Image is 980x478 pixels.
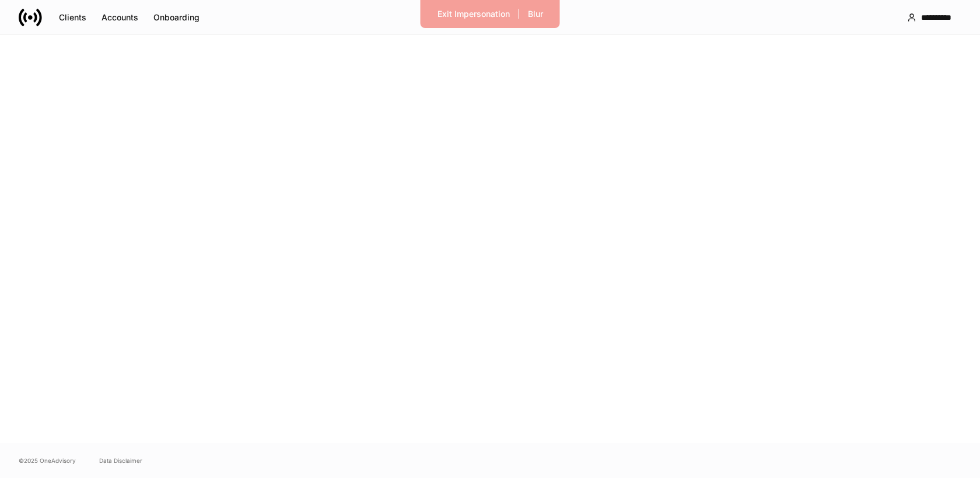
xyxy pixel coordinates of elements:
[99,456,142,465] a: Data Disclaimer
[520,5,551,23] button: Blur
[101,13,138,22] div: Accounts
[153,13,199,22] div: Onboarding
[528,10,543,18] div: Blur
[430,5,517,23] button: Exit Impersonation
[437,10,510,18] div: Exit Impersonation
[94,8,146,27] button: Accounts
[51,8,94,27] button: Clients
[19,456,76,465] span: © 2025 OneAdvisory
[146,8,207,27] button: Onboarding
[59,13,86,22] div: Clients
